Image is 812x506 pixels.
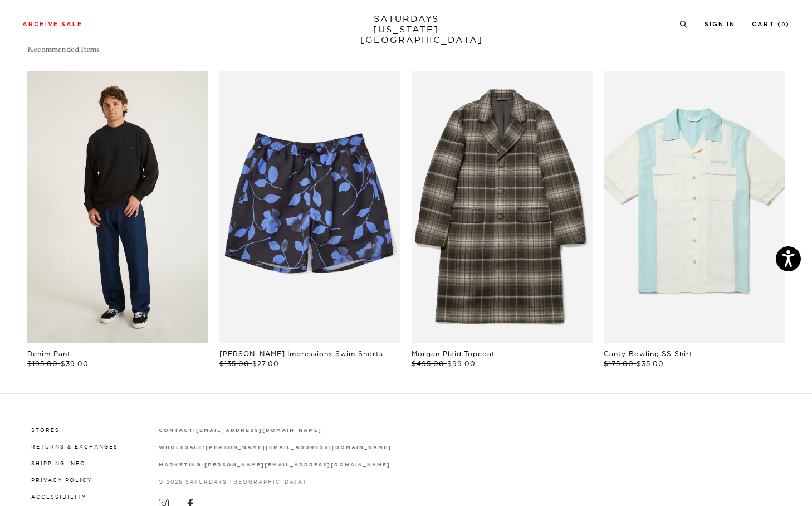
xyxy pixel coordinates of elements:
[31,444,118,450] a: Returns & Exchanges
[219,359,250,368] span: $135.00
[27,71,208,343] div: files/M00029LT03-BLACK_03.jpg
[159,428,197,433] strong: contact:
[252,359,279,368] span: $27.00
[204,461,390,468] a: [PERSON_NAME][EMAIL_ADDRESS][DOMAIN_NAME]
[196,428,321,433] strong: [EMAIL_ADDRESS][DOMAIN_NAME]
[412,359,444,368] span: $495.00
[219,349,383,358] a: [PERSON_NAME] Impressions Swim Shorts
[27,359,58,368] span: $195.00
[31,427,60,433] a: Stores
[781,22,786,27] small: 0
[27,349,71,358] a: Denim Pant
[204,463,390,468] strong: [PERSON_NAME][EMAIL_ADDRESS][DOMAIN_NAME]
[31,494,86,500] a: Accessibility
[206,444,391,450] a: [PERSON_NAME][EMAIL_ADDRESS][DOMAIN_NAME]
[705,21,735,27] a: Sign In
[447,359,476,368] span: $99.00
[637,359,664,368] span: $35.00
[604,359,634,368] span: $175.00
[27,45,785,55] h4: Recommended Items
[196,427,321,433] a: [EMAIL_ADDRESS][DOMAIN_NAME]
[604,349,693,358] a: Canty Bowling SS Shirt
[159,445,206,450] strong: wholesale:
[752,21,790,27] a: Cart (0)
[31,460,86,466] a: Shipping Info
[360,13,452,45] a: SATURDAYS[US_STATE][GEOGRAPHIC_DATA]
[206,445,391,450] strong: [PERSON_NAME][EMAIL_ADDRESS][DOMAIN_NAME]
[412,349,495,358] a: Morgan Plaid Topcoat
[159,463,205,468] strong: marketing:
[31,477,92,483] a: Privacy Policy
[159,478,392,486] p: © 2025 Saturdays [GEOGRAPHIC_DATA]
[61,359,89,368] span: $39.00
[22,21,82,27] a: Archive Sale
